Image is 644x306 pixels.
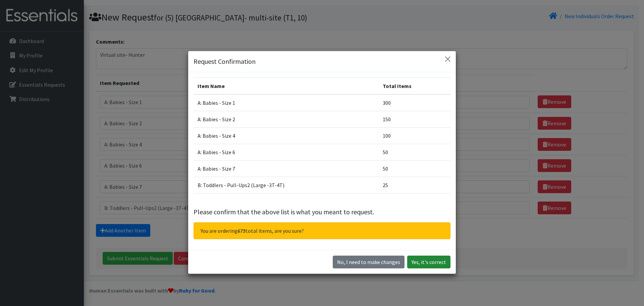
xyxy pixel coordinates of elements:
[194,111,379,128] td: A: Babies - Size 2
[407,256,450,268] button: Yes, it's correct
[194,177,379,193] td: B: Toddlers - Pull-Ups2 (Large -3T-4T)
[194,161,379,177] td: A: Babies - Size 7
[379,94,450,111] td: 300
[237,227,246,234] span: 675
[194,128,379,144] td: A: Babies - Size 4
[194,56,256,67] h5: Request Confirmation
[194,222,450,239] div: You are ordering total items, are you sure?
[194,144,379,161] td: A: Babies - Size 6
[194,94,379,111] td: A: Babies - Size 1
[442,54,453,64] button: Close
[194,78,379,95] th: Item Name
[379,128,450,144] td: 100
[379,78,450,95] th: Total Items
[194,207,450,217] p: Please confirm that the above list is what you meant to request.
[379,144,450,161] td: 50
[379,177,450,193] td: 25
[379,111,450,128] td: 150
[333,256,405,268] button: No I need to make changes
[379,161,450,177] td: 50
